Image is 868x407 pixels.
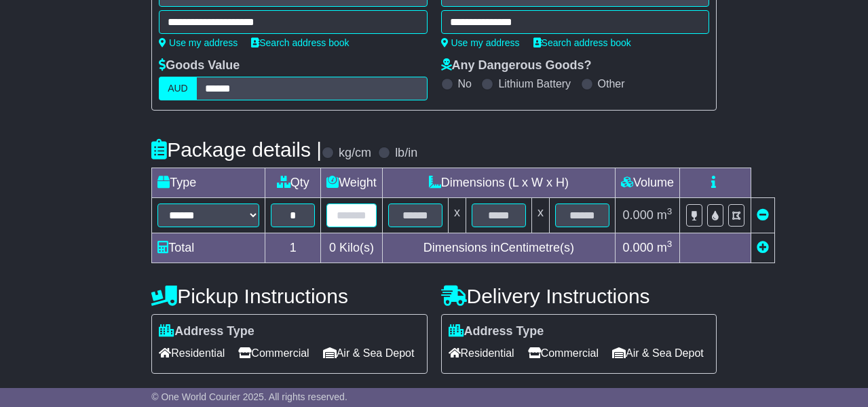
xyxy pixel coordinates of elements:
td: Dimensions in Centimetre(s) [382,233,615,263]
span: 0.000 [623,241,654,254]
a: Use my address [441,37,520,48]
span: 0.000 [623,208,654,222]
label: Lithium Battery [498,77,571,90]
a: Add new item [757,241,769,254]
span: Commercial [528,343,599,364]
sup: 3 [667,206,673,216]
a: Search address book [533,37,631,48]
span: m [657,241,673,254]
label: Address Type [449,324,544,339]
span: m [657,208,673,222]
span: © One World Courier 2025. All rights reserved. [151,391,347,402]
label: AUD [159,77,197,100]
span: Commercial [238,343,309,364]
span: Residential [449,343,514,364]
td: 1 [265,233,321,263]
a: Search address book [251,37,349,48]
h4: Pickup Instructions [151,285,427,307]
td: Qty [265,168,321,198]
label: lb/in [395,146,417,161]
td: Weight [321,168,383,198]
td: Dimensions (L x W x H) [382,168,615,198]
sup: 3 [667,239,673,249]
span: Air & Sea Depot [612,343,704,364]
label: Other [598,77,625,90]
td: Type [152,168,265,198]
h4: Delivery Instructions [441,285,717,307]
td: x [448,198,466,233]
label: kg/cm [339,146,371,161]
span: Air & Sea Depot [323,343,415,364]
label: No [458,77,472,90]
label: Goods Value [159,58,240,73]
span: 0 [329,241,336,254]
td: Volume [615,168,679,198]
a: Remove this item [757,208,769,222]
label: Address Type [159,324,254,339]
td: Kilo(s) [321,233,383,263]
td: Total [152,233,265,263]
a: Use my address [159,37,238,48]
span: Residential [159,343,225,364]
label: Any Dangerous Goods? [441,58,592,73]
h4: Package details | [151,138,322,161]
td: x [531,198,549,233]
